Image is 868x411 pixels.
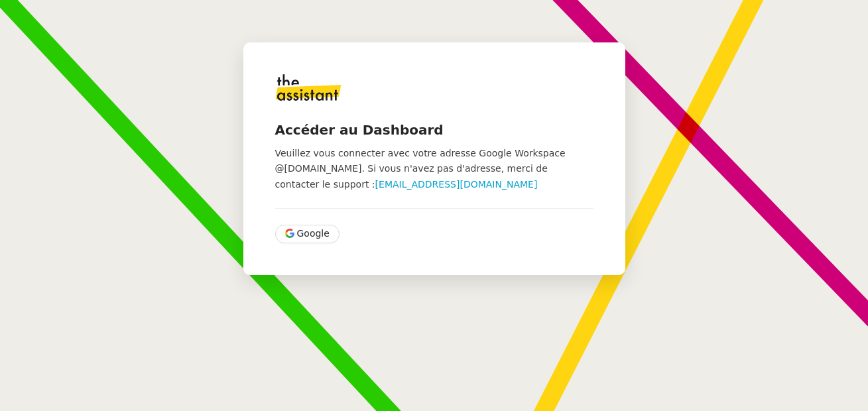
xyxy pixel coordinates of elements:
span: Veuillez vous connecter avec votre adresse Google Workspace @[DOMAIN_NAME]. Si vous n'avez pas d'... [275,148,566,190]
h4: Accéder au Dashboard [275,121,593,139]
span: Google [297,226,330,241]
img: logo [275,74,341,101]
a: [EMAIL_ADDRESS][DOMAIN_NAME] [375,179,538,190]
button: Google [275,225,340,243]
